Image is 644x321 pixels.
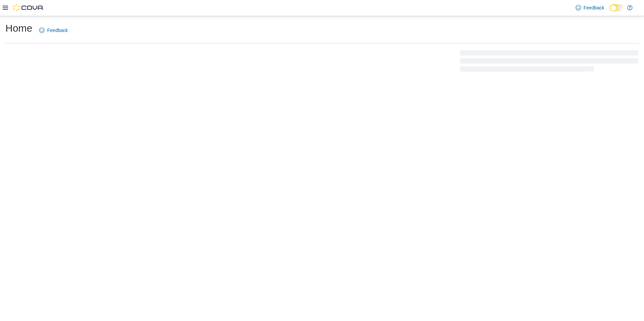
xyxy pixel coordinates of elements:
[47,27,68,34] span: Feedback
[5,22,32,35] h1: Home
[573,1,607,14] a: Feedback
[610,4,624,11] input: Dark Mode
[36,24,70,37] a: Feedback
[13,4,44,11] img: Cova
[584,4,604,11] span: Feedback
[460,51,639,73] span: Loading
